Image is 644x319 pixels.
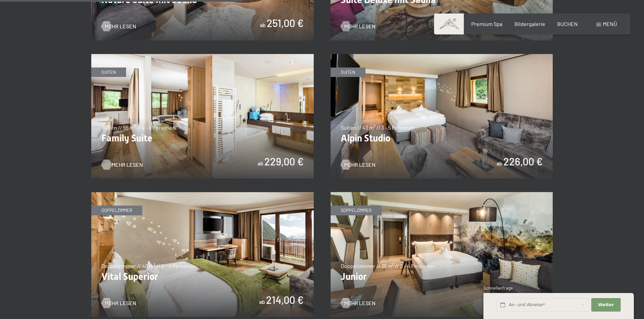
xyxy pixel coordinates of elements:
span: Mehr Lesen [105,23,136,30]
a: Alpin Studio [331,54,553,58]
a: Mehr Lesen [341,299,376,307]
a: Mehr Lesen [101,161,136,168]
a: Premium Spa [471,21,502,27]
a: Mehr Lesen [341,23,376,30]
a: BUCHEN [557,21,578,27]
img: Junior [331,192,553,317]
a: Vital Superior [91,192,314,196]
img: Alpin Studio [331,54,553,179]
a: Mehr Lesen [101,23,136,30]
a: Family Suite [91,54,314,58]
span: Mehr Lesen [112,161,143,168]
span: Weiter [598,302,614,308]
a: Bildergalerie [515,21,545,27]
span: Mehr Lesen [105,299,136,307]
img: Family Suite [91,54,314,179]
a: Mehr Lesen [341,161,376,168]
img: Vital Superior [91,192,314,317]
span: Mehr Lesen [344,299,376,307]
button: Weiter [591,298,620,312]
span: Schnellanfrage [483,285,513,291]
a: Mehr Lesen [101,299,136,307]
span: Mehr Lesen [344,23,376,30]
span: Menü [603,21,617,27]
span: Mehr Lesen [344,161,376,168]
a: Junior [331,192,553,196]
